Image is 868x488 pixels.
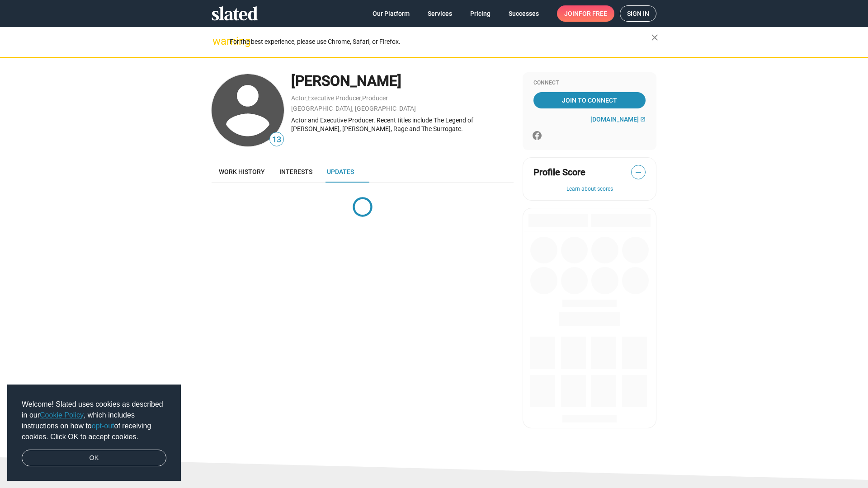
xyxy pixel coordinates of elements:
a: Services [420,5,459,22]
a: Our Platform [365,5,417,22]
a: Pricing [463,5,498,22]
span: Profile Score [533,166,585,178]
span: Join [564,5,607,22]
span: Work history [219,168,265,175]
span: [DOMAIN_NAME] [590,116,639,123]
span: Sign in [627,6,649,21]
span: for free [579,5,607,22]
span: Our Platform [373,5,410,22]
div: Connect [533,80,646,87]
span: Updates [327,168,354,175]
span: Interests [279,168,312,175]
a: dismiss cookie message [22,450,166,467]
span: , [361,96,362,101]
a: [DOMAIN_NAME] [590,116,646,123]
a: Interests [272,161,320,183]
span: Welcome! Slated uses cookies as described in our , which includes instructions on how to of recei... [22,399,166,442]
span: Successes [509,5,539,22]
a: Executive Producer [307,94,361,102]
a: Cookie Policy [40,411,84,419]
button: Learn about scores [533,186,646,193]
a: Joinfor free [557,5,614,22]
div: [PERSON_NAME] [291,71,514,91]
a: Join To Connect [533,92,646,108]
a: Updates [320,161,361,183]
a: Sign in [620,5,656,22]
a: Actor [291,94,307,102]
span: 13 [270,134,283,146]
div: Actor and Executive Producer. Recent titles include The Legend of [PERSON_NAME], [PERSON_NAME], R... [291,116,514,133]
a: Successes [501,5,546,22]
span: , [307,96,307,101]
span: Pricing [470,5,491,22]
a: [GEOGRAPHIC_DATA], [GEOGRAPHIC_DATA] [291,105,416,112]
span: — [632,167,645,178]
span: Join To Connect [535,92,644,108]
a: Producer [362,94,388,102]
a: opt-out [92,422,114,430]
mat-icon: close [649,32,660,43]
div: cookieconsent [7,385,181,481]
mat-icon: warning [212,36,223,47]
a: Work history [212,161,272,183]
mat-icon: open_in_new [640,117,646,122]
span: Services [428,5,452,22]
div: For the best experience, please use Chrome, Safari, or Firefox. [230,36,651,48]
